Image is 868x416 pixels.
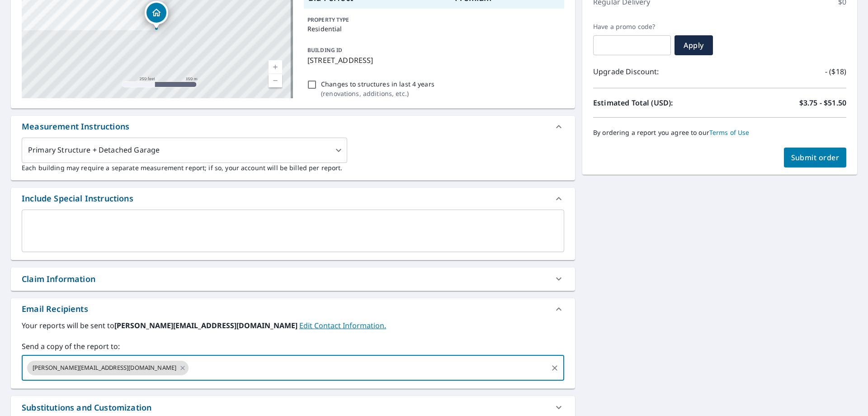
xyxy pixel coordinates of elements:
[22,273,95,285] div: Claim Information
[593,129,846,137] p: By ordering a report you agree to our
[11,116,575,138] div: Measurement Instructions
[22,138,347,163] div: Primary Structure + Detached Garage
[784,148,847,167] button: Submit order
[307,55,561,66] p: [STREET_ADDRESS]
[27,363,182,372] span: [PERSON_NAME][EMAIL_ADDRESS][DOMAIN_NAME]
[22,320,564,331] label: Your reports will be sent to
[11,268,575,291] div: Claim Information
[114,320,299,330] b: [PERSON_NAME][EMAIL_ADDRESS][DOMAIN_NAME]
[22,192,133,205] div: Include Special Instructions
[593,97,720,108] p: Estimated Total (USD):
[321,89,434,98] p: ( renovations, additions, etc. )
[548,362,561,374] button: Clear
[11,298,575,320] div: Email Recipients
[27,361,189,375] div: [PERSON_NAME][EMAIL_ADDRESS][DOMAIN_NAME]
[321,79,434,89] p: Changes to structures in last 4 years
[22,402,151,414] div: Substitutions and Customization
[269,74,282,87] a: Current Level 17, Zoom Out
[22,120,129,133] div: Measurement Instructions
[799,97,846,108] p: $3.75 - $51.50
[593,66,720,77] p: Upgrade Discount:
[593,23,671,31] label: Have a promo code?
[307,16,561,24] p: PROPERTY TYPE
[11,188,575,210] div: Include Special Instructions
[709,128,750,137] a: Terms of Use
[675,35,713,55] button: Apply
[307,24,561,33] p: Residential
[22,341,564,352] label: Send a copy of the report to:
[22,163,564,172] p: Each building may require a separate measurement report; if so, your account will be billed per r...
[22,303,88,315] div: Email Recipients
[299,320,386,330] a: EditContactInfo
[145,1,168,29] div: Dropped pin, building 1, Residential property, 10351 SW 49th St Miami, FL 33165
[307,46,342,54] p: BUILDING ID
[269,60,282,74] a: Current Level 17, Zoom In
[682,40,706,50] span: Apply
[791,153,840,163] span: Submit order
[825,66,846,77] p: - ($18)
